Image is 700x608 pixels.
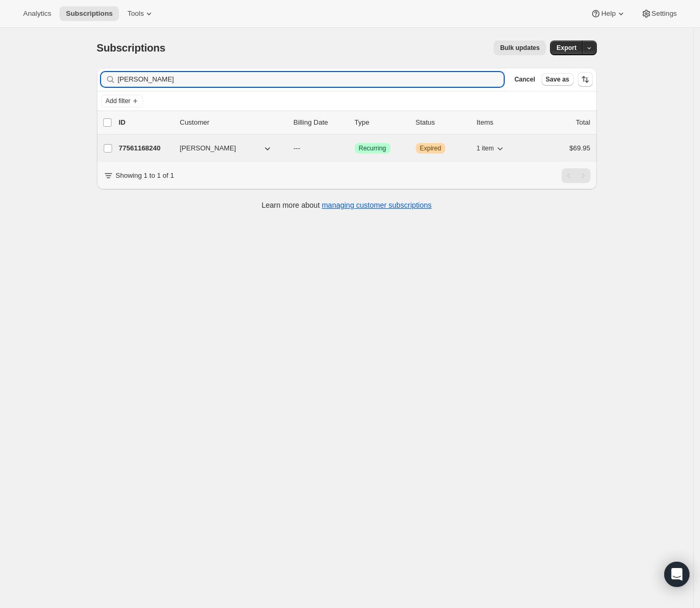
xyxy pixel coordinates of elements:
[578,72,593,87] button: Sort the results
[546,75,569,84] span: Save as
[477,144,494,153] span: 1 item
[119,117,591,128] div: IDCustomerBilling DateTypeStatusItemsTotal
[66,9,113,18] span: Subscriptions
[118,72,504,87] input: Filter subscribers
[180,143,236,154] span: [PERSON_NAME]
[562,168,591,183] nav: Pagination
[262,200,432,210] p: Learn more about
[174,140,279,157] button: [PERSON_NAME]
[569,144,591,152] span: $69.95
[576,117,590,128] p: Total
[664,562,689,587] div: Open Intercom Messenger
[550,40,583,55] button: Export
[510,73,539,86] button: Cancel
[180,117,285,128] p: Customer
[23,9,51,18] span: Analytics
[101,95,143,107] button: Add filter
[17,6,57,21] button: Analytics
[477,117,529,128] div: Items
[97,42,166,54] span: Subscriptions
[542,73,574,86] button: Save as
[59,6,119,21] button: Subscriptions
[652,9,677,18] span: Settings
[119,143,172,154] p: 77561168240
[121,6,161,21] button: Tools
[556,44,576,52] span: Export
[416,117,468,128] p: Status
[294,144,301,152] span: ---
[514,75,535,84] span: Cancel
[359,144,386,153] span: Recurring
[601,9,615,18] span: Help
[420,144,442,153] span: Expired
[322,201,432,209] a: managing customer subscriptions
[119,141,591,156] div: 77561168240[PERSON_NAME]---SuccessRecurringWarningExpired1 item$69.95
[294,117,346,128] p: Billing Date
[477,141,506,156] button: 1 item
[500,44,539,52] span: Bulk updates
[106,97,131,105] span: Add filter
[119,117,172,128] p: ID
[584,6,632,21] button: Help
[494,40,546,55] button: Bulk updates
[127,9,144,18] span: Tools
[116,170,174,181] p: Showing 1 to 1 of 1
[635,6,683,21] button: Settings
[355,117,407,128] div: Type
